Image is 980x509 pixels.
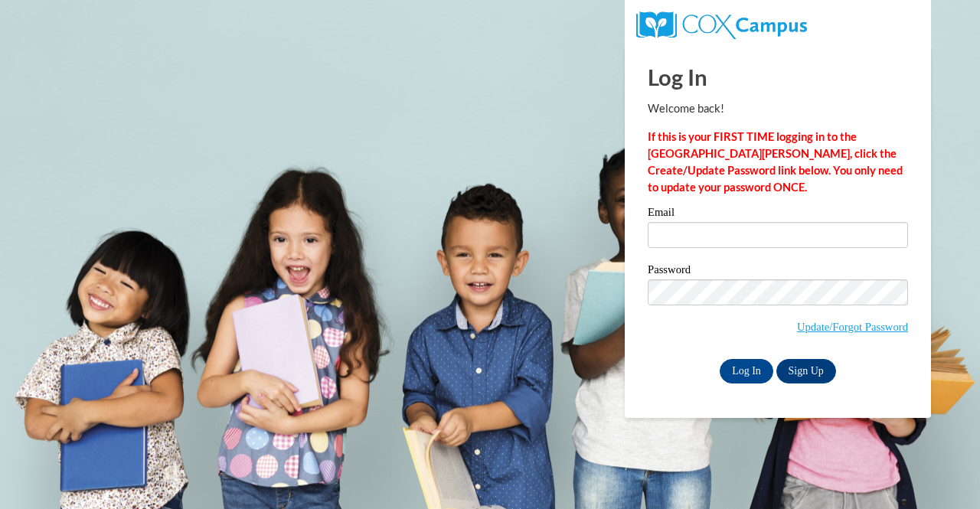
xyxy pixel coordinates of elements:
[648,207,908,222] label: Email
[797,321,908,333] a: Update/Forgot Password
[720,359,773,383] input: Log In
[636,18,807,31] a: COX Campus
[648,130,903,194] strong: If this is your FIRST TIME logging in to the [GEOGRAPHIC_DATA][PERSON_NAME], click the Create/Upd...
[648,264,908,279] label: Password
[776,359,836,383] a: Sign Up
[648,100,908,117] p: Welcome back!
[648,61,908,93] h1: Log In
[636,11,807,39] img: COX Campus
